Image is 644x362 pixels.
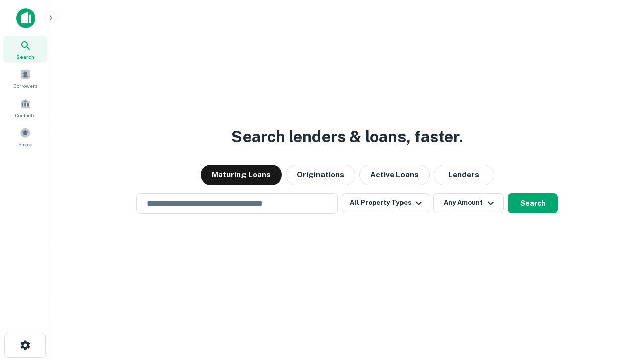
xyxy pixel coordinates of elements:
[15,111,35,119] span: Contacts
[359,165,430,185] button: Active Loans
[342,193,429,213] button: All Property Types
[594,282,644,330] iframe: Chat Widget
[3,65,47,92] a: Borrowers
[18,140,33,148] span: Saved
[3,36,47,63] a: Search
[286,165,355,185] button: Originations
[3,123,47,150] a: Saved
[508,193,558,213] button: Search
[3,94,47,121] a: Contacts
[13,82,37,90] span: Borrowers
[434,165,494,185] button: Lenders
[201,165,282,185] button: Maturing Loans
[16,8,35,28] img: capitalize-icon.png
[433,193,504,213] button: Any Amount
[16,53,34,61] span: Search
[231,125,463,149] h3: Search lenders & loans, faster.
